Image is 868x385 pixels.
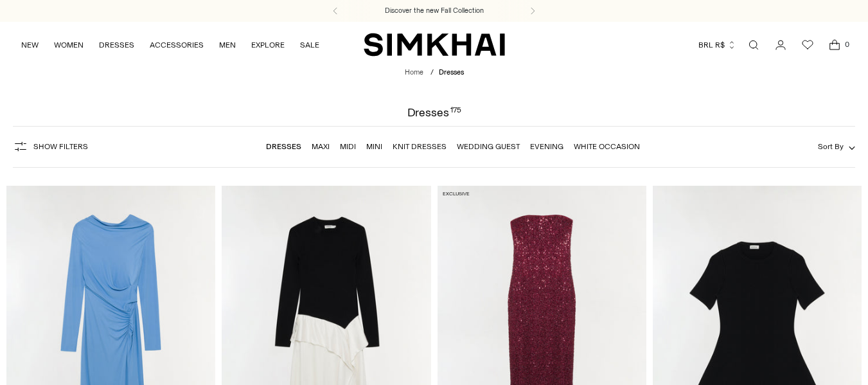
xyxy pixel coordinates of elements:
span: Show Filters [33,142,88,151]
a: DRESSES [99,31,134,59]
a: EXPLORE [251,31,285,59]
div: 175 [450,107,461,118]
span: Sort By [818,142,844,151]
a: NEW [21,31,39,59]
a: Knit Dresses [393,142,447,151]
a: Evening [530,142,563,151]
h1: Dresses [407,107,461,118]
a: Open cart modal [822,32,847,58]
button: Show Filters [13,136,88,157]
span: Dresses [439,68,464,76]
a: Maxi [312,142,330,151]
div: / [430,67,434,78]
a: SIMKHAI [364,32,505,57]
a: Discover the new Fall Collection [385,6,484,16]
a: Go to the account page [768,32,793,58]
a: MEN [219,31,236,59]
a: Home [405,68,423,76]
button: Sort By [818,139,855,154]
span: 0 [841,39,853,50]
a: White Occasion [574,142,640,151]
a: Open search modal [741,32,766,58]
a: Dresses [266,142,301,151]
a: ACCESSORIES [150,31,204,59]
a: WOMEN [54,31,84,59]
nav: breadcrumbs [405,67,464,78]
a: Mini [366,142,382,151]
a: SALE [300,31,319,59]
button: BRL R$ [698,31,736,59]
a: Midi [340,142,356,151]
a: Wishlist [795,32,820,58]
a: Wedding Guest [457,142,520,151]
nav: Linked collections [266,133,640,160]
